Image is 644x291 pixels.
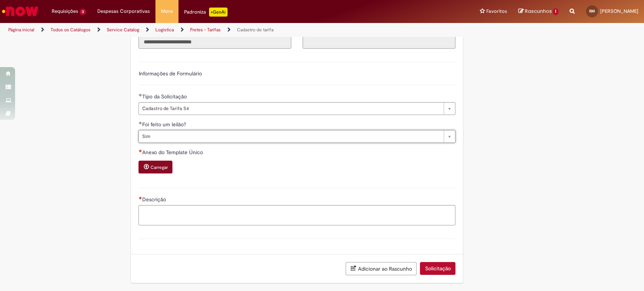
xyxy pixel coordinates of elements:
a: Rascunhos [518,8,558,15]
span: Favoritos [486,8,507,15]
a: Logistica [155,27,174,33]
span: Cadastro de Tarifa S4 [142,103,440,115]
p: +GenAi [209,8,227,17]
button: Solicitação [420,262,455,275]
a: Fretes - Tarifas [190,27,221,33]
span: Foi feito um leilão? [142,121,187,128]
input: Título [138,36,291,49]
span: Obrigatório Preenchido [138,93,142,96]
span: Necessários [138,149,142,152]
div: Padroniza [184,8,227,17]
a: Cadastro de tarifa [237,27,274,33]
a: Página inicial [8,27,34,33]
button: Carregar anexo de Anexo do Template Único Required [138,161,172,173]
ul: Trilhas de página [6,23,424,37]
button: Adicionar ao Rascunho [346,262,417,275]
span: Obrigatório Preenchido [138,121,142,124]
a: Service Catalog [107,27,139,33]
input: Código da Unidade [303,36,455,49]
span: Sim [142,130,440,142]
small: Carregar [150,164,168,170]
span: [PERSON_NAME] [600,8,638,14]
span: RM [589,9,595,14]
textarea: Descrição [138,205,455,225]
span: 1 [553,8,558,15]
span: More [161,8,173,15]
label: Informações de Formulário [138,70,201,77]
span: Necessários [138,196,142,199]
span: Despesas Corporativas [97,8,150,15]
span: Anexo do Template Único [142,149,204,156]
span: 3 [80,9,86,15]
span: Descrição [142,196,167,203]
img: ServiceNow [1,4,40,19]
span: Tipo da Solicitação [142,93,188,100]
span: Rascunhos [524,8,552,15]
span: Requisições [52,8,78,15]
a: Todos os Catálogos [51,27,91,33]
